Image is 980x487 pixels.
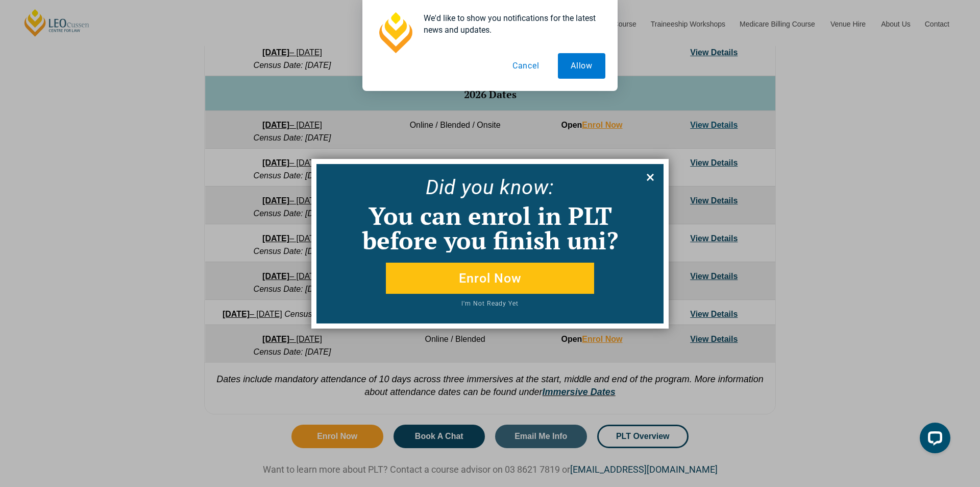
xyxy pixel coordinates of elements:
[362,199,618,257] span: You can enrol in PLT before you finish uni?
[386,263,594,294] button: Enrol Now
[375,12,415,53] img: notification icon
[483,175,554,199] span: u know:
[558,53,605,79] button: Allow
[351,300,629,313] button: I'm Not Ready Yet
[500,53,552,79] button: Cancel
[642,169,658,185] button: Close
[426,175,483,199] span: Did yo
[415,12,605,36] div: We'd like to show you notifications for the latest news and updates.
[912,419,954,461] iframe: LiveChat chat widget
